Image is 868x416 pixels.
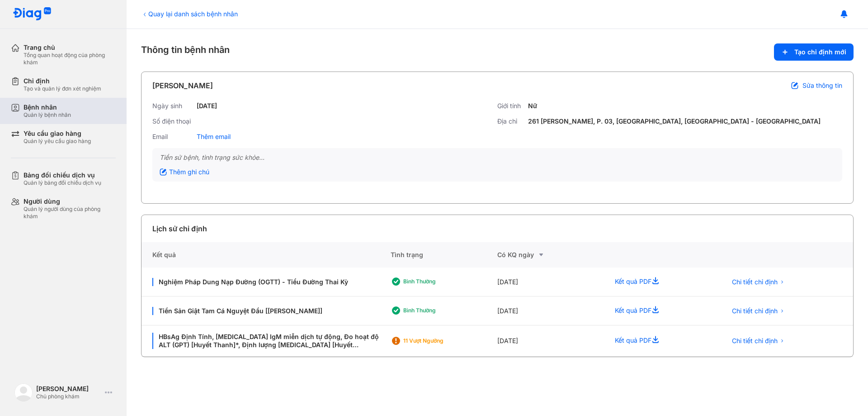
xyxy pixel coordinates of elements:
button: Chi tiết chỉ định [726,304,790,318]
div: [PERSON_NAME] [36,385,101,393]
div: 261 [PERSON_NAME], P. 03, [GEOGRAPHIC_DATA], [GEOGRAPHIC_DATA] - [GEOGRAPHIC_DATA] [528,117,821,125]
div: Nữ [528,102,537,110]
div: Bình thường [403,307,476,314]
div: Nghiệm Pháp Dung Nạp Đường (OGTT) - Tiểu Đường Thai Kỳ [152,278,380,286]
div: Tiền sử bệnh, tình trạng sức khỏe... [160,153,835,162]
div: Thông tin bệnh nhân [141,43,854,61]
div: Địa chỉ [497,117,524,125]
div: Tiền Sản Giật Tam Cá Nguyệt Đầu [[PERSON_NAME]] [152,307,380,315]
span: Tạo chỉ định mới [794,48,846,56]
div: Chủ phòng khám [36,393,101,400]
div: [DATE] [497,325,604,357]
div: Quay lại danh sách bệnh nhân [141,9,238,19]
div: Quản lý người dùng của phòng khám [24,206,116,220]
div: Quản lý yêu cầu giao hàng [24,138,91,145]
button: Tạo chỉ định mới [774,43,854,61]
div: Tình trạng [391,242,497,268]
div: Người dùng [24,197,116,206]
div: Email [152,133,193,141]
div: Bình thường [403,278,476,285]
div: Giới tính [497,102,524,110]
span: Chi tiết chỉ định [732,278,778,286]
img: logo [13,7,52,21]
div: Tạo và quản lý đơn xét nghiệm [24,85,101,92]
span: Chi tiết chỉ định [732,307,778,315]
div: Trang chủ [24,43,116,52]
div: Yêu cầu giao hàng [24,129,91,138]
div: [DATE] [497,268,604,296]
div: Kết quả PDF [604,325,715,357]
button: Chi tiết chỉ định [726,334,790,348]
div: Có KQ ngày [497,249,604,260]
div: Chỉ định [24,77,101,85]
div: [DATE] [497,296,604,325]
div: Tổng quan hoạt động của phòng khám [24,52,116,66]
div: Bệnh nhân [24,103,71,111]
div: Thêm ghi chú [160,168,209,176]
div: [DATE] [197,102,217,110]
span: Sửa thông tin [802,81,842,90]
span: Chi tiết chỉ định [732,337,778,345]
div: HBsAg Định Tính, [MEDICAL_DATA] IgM miễn dịch tự động, Đo hoạt độ ALT (GPT) [Huyết Thanh]*, Định ... [152,333,380,349]
div: Kết quả [142,242,391,268]
img: logo [14,383,33,402]
div: Số điện thoại [152,117,193,125]
div: Bảng đối chiếu dịch vụ [24,171,101,179]
div: Quản lý bệnh nhân [24,111,71,119]
div: Lịch sử chỉ định [152,223,207,234]
div: Kết quả PDF [604,296,715,325]
div: Quản lý bảng đối chiếu dịch vụ [24,179,101,186]
div: Ngày sinh [152,102,193,110]
div: 11 Vượt ngưỡng [403,337,476,344]
div: [PERSON_NAME] [152,80,213,91]
button: Chi tiết chỉ định [726,275,790,289]
div: Thêm email [197,133,231,141]
div: Kết quả PDF [604,268,715,296]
